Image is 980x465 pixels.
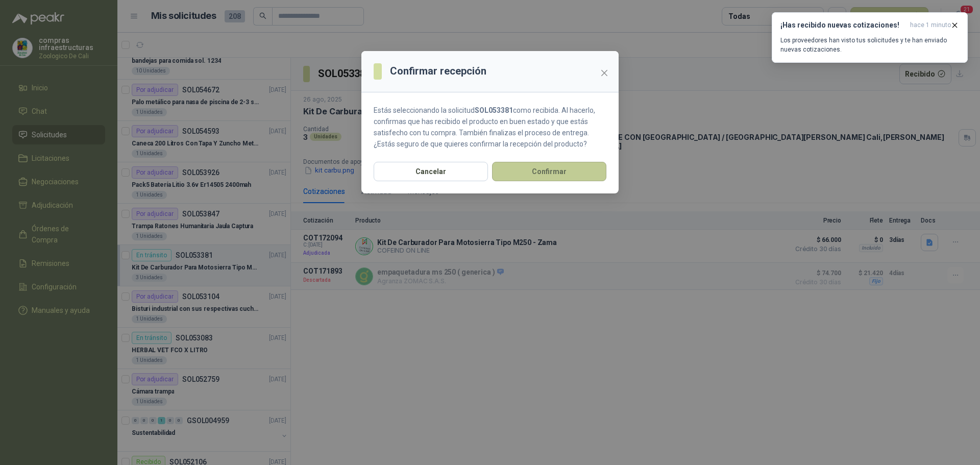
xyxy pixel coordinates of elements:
[475,106,513,114] strong: SOL053381
[374,105,606,150] p: Estás seleccionando la solicitud como recibida. Al hacerlo, confirmas que has recibido el product...
[390,63,486,79] h3: Confirmar recepción
[374,162,488,181] button: Cancelar
[596,65,612,81] button: Close
[492,162,606,181] button: Confirmar
[600,69,608,77] span: close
